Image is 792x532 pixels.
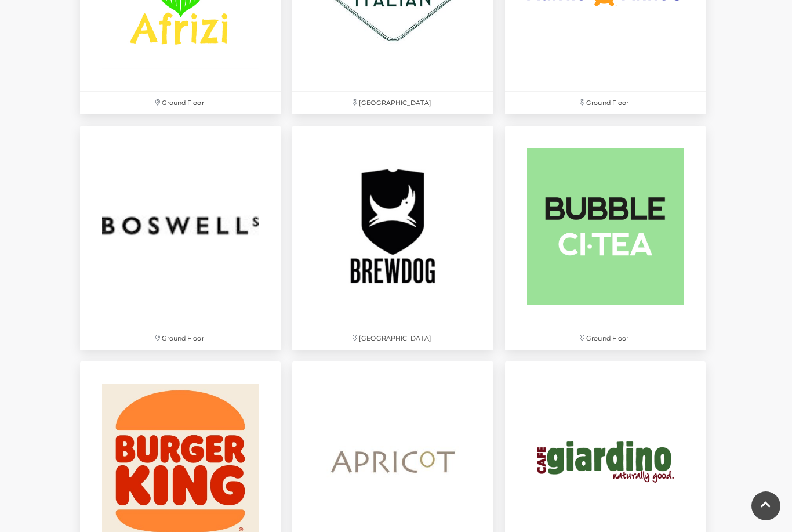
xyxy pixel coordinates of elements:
p: Ground Floor [505,92,706,114]
p: [GEOGRAPHIC_DATA] [292,327,493,350]
a: Ground Floor [74,120,286,356]
p: Ground Floor [505,327,706,350]
p: Ground Floor [80,92,281,114]
a: Ground Floor [499,120,711,356]
p: Ground Floor [80,327,281,350]
a: [GEOGRAPHIC_DATA] [286,120,499,356]
p: [GEOGRAPHIC_DATA] [292,92,493,114]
